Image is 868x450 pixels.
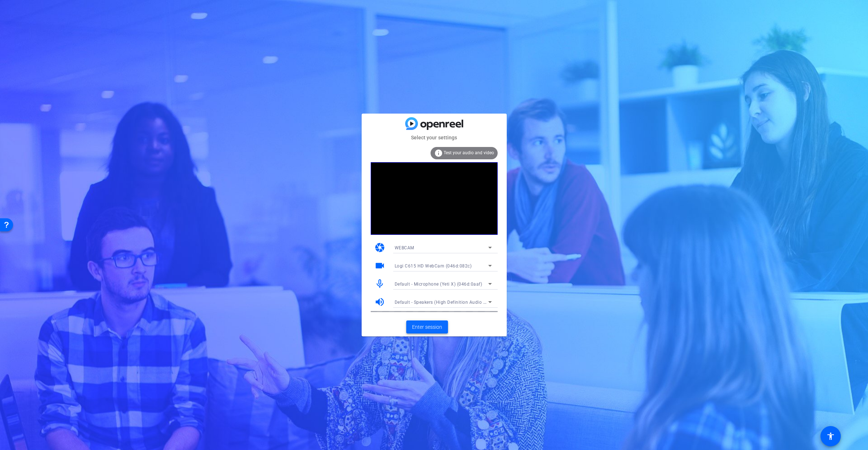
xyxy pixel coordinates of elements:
span: Enter session [412,323,442,331]
span: Logi C615 HD WebCam (046d:082c) [395,263,472,269]
span: Default - Speakers (High Definition Audio Device) [395,299,499,305]
mat-card-subtitle: Select your settings [362,134,507,142]
span: Default - Microphone (Yeti X) (046d:0aaf) [395,282,482,287]
mat-icon: info [434,149,443,157]
img: blue-gradient.svg [405,117,463,130]
mat-icon: mic_none [374,278,385,289]
mat-icon: videocam [374,260,385,271]
span: Test your audio and video [444,150,494,155]
mat-icon: accessibility [826,432,835,441]
mat-icon: volume_up [374,296,385,307]
button: Enter session [406,320,448,334]
mat-icon: camera [374,242,385,253]
span: WEBCAM [395,245,414,250]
